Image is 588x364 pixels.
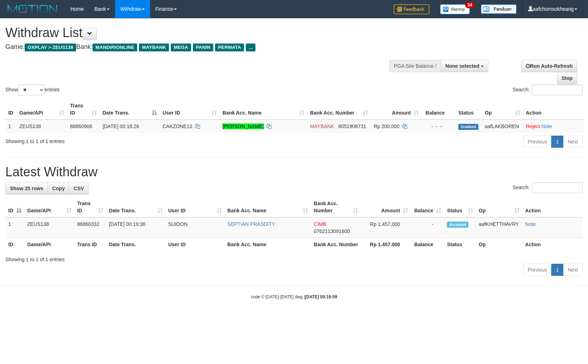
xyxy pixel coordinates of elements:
[424,123,453,130] div: - - -
[5,165,583,179] h1: Latest Withdraw
[225,238,311,251] th: Bank Acc. Name
[16,120,67,133] td: ZEUS138
[481,4,517,14] img: panduan.png
[361,197,411,217] th: Amount: activate to sort column ascending
[220,99,307,120] th: Bank Acc. Name: activate to sort column ascending
[5,85,60,95] label: Show entries
[551,264,563,276] a: 1
[563,136,583,148] a: Next
[526,123,540,129] a: Reject
[444,197,476,217] th: Status: activate to sort column ascending
[394,4,429,14] img: Feedback.jpg
[139,44,169,51] span: MAYBANK
[5,135,240,145] div: Showing 1 to 1 of 1 entries
[521,60,577,72] a: Run Auto-Refresh
[458,124,478,130] span: Grabbed
[482,120,523,133] td: aafLAKBOREN
[52,186,65,191] span: Copy
[171,44,191,51] span: MEGA
[557,72,577,84] a: Stop
[440,4,470,14] img: Button%20Memo.svg
[482,99,523,120] th: Op: activate to sort column ascending
[525,221,536,227] a: Note
[371,99,422,120] th: Amount: activate to sort column ascending
[100,99,160,120] th: Date Trans.: activate to sort column descending
[5,4,60,14] img: MOTION_logo.png
[163,123,192,129] span: CAKZONE13
[389,60,441,72] div: PGA Site Balance /
[48,182,69,194] a: Copy
[74,238,106,251] th: Trans ID
[5,217,24,238] td: 1
[447,222,468,228] span: Accepted
[246,44,255,51] span: ...
[307,99,371,120] th: Bank Acc. Number: activate to sort column ascending
[18,85,45,95] select: Showentries
[74,186,84,191] span: CSV
[24,217,74,238] td: ZEUS138
[523,136,552,148] a: Previous
[106,197,165,217] th: Date Trans.: activate to sort column ascending
[411,197,444,217] th: Balance: activate to sort column ascending
[10,186,43,191] span: Show 25 rows
[165,238,225,251] th: User ID
[311,197,361,217] th: Bank Acc. Number: activate to sort column ascending
[215,44,244,51] span: PERMATA
[93,44,137,51] span: MANDIRIONLINE
[542,123,552,129] a: Note
[5,238,24,251] th: ID
[165,197,225,217] th: User ID: activate to sort column ascending
[522,238,583,251] th: Action
[70,123,92,129] span: 86860906
[361,238,411,251] th: Rp 1.457.000
[523,264,552,276] a: Previous
[228,221,275,227] a: SEPTIAN PRASDITY
[193,44,213,51] span: PANIN
[5,120,16,133] td: 1
[310,123,334,129] span: MAYBANK
[5,182,48,194] a: Show 25 rows
[160,99,220,120] th: User ID: activate to sort column ascending
[5,253,583,263] div: Showing 1 to 1 of 1 entries
[314,221,326,227] span: CIMB
[551,136,563,148] a: 1
[532,182,583,193] input: Search:
[311,238,361,251] th: Bank Acc. Number
[374,123,399,129] span: Rp 200.000
[476,238,522,251] th: Op
[523,99,584,120] th: Action
[74,217,106,238] td: 86860332
[444,238,476,251] th: Status
[476,217,522,238] td: aafKHETTHAVRY
[422,99,455,120] th: Balance
[455,99,482,120] th: Status
[24,197,74,217] th: Game/API: activate to sort column ascending
[523,120,584,133] td: ·
[314,228,350,234] span: Copy 0762113091600 to clipboard
[24,238,74,251] th: Game/API
[476,197,522,217] th: Op: activate to sort column ascending
[513,85,583,95] label: Search:
[223,123,264,129] a: [PERSON_NAME]
[25,44,76,51] span: OXPLAY > ZEUS138
[106,217,165,238] td: [DATE] 00:19:36
[563,264,583,276] a: Next
[225,197,311,217] th: Bank Acc. Name: activate to sort column ascending
[445,63,479,69] span: None selected
[106,238,165,251] th: Date Trans.
[532,85,583,95] input: Search:
[5,26,385,40] h1: Withdraw List
[361,217,411,238] td: Rp 1,457,000
[74,197,106,217] th: Trans ID: activate to sort column ascending
[67,99,100,120] th: Trans ID: activate to sort column ascending
[441,60,488,72] button: None selected
[513,182,583,193] label: Search:
[69,182,89,194] a: CSV
[103,123,139,129] span: [DATE] 00:18:26
[5,99,16,120] th: ID
[522,197,583,217] th: Action
[5,197,24,217] th: ID: activate to sort column descending
[251,294,337,299] small: code © [DATE]-[DATE] dwg |
[165,217,225,238] td: SUIDON
[5,44,385,51] h4: Game: Bank:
